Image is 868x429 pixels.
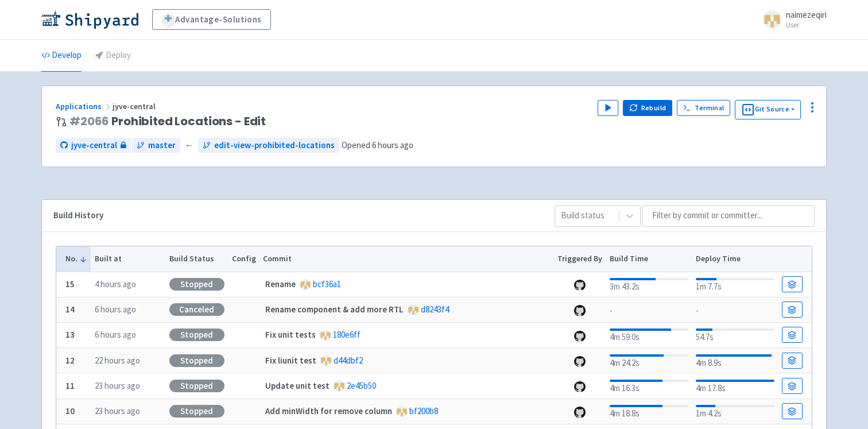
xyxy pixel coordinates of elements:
[56,138,131,153] a: jyve-central
[95,329,136,340] time: 6 hours ago
[65,304,75,315] b: 14
[786,9,827,20] span: naimezeqiri
[782,403,803,419] a: Build Details
[610,326,688,344] div: 4m 59.0s
[95,405,140,416] time: 23 hours ago
[214,139,335,152] span: edit-view-prohibited-locations
[169,380,224,392] div: Stopped
[65,380,75,391] b: 11
[113,101,157,111] span: jyve-central
[692,246,778,272] th: Deploy Time
[421,304,449,315] a: d8243f4
[786,21,827,29] small: User
[372,140,413,150] time: 6 hours ago
[598,100,618,116] button: Play
[65,253,87,265] button: No.
[610,302,688,318] div: -
[95,304,136,315] time: 6 hours ago
[756,10,827,29] a: naimezeqiri User
[782,276,803,292] a: Build Details
[342,140,413,150] span: Opened
[65,329,75,340] b: 13
[169,405,224,418] div: Stopped
[65,279,75,289] b: 15
[53,209,536,222] div: Build History
[169,354,224,367] div: Stopped
[95,40,131,72] a: Deploy
[69,113,109,129] a: #2066
[152,9,271,30] a: Advantage-Solutions
[642,205,815,227] input: Filter by commit or committer...
[265,405,392,416] strong: Add minWidth for remove column
[259,246,554,272] th: Commit
[169,303,224,316] div: Canceled
[409,405,438,416] a: bf200b8
[95,355,140,366] time: 22 hours ago
[56,101,113,111] a: Applications
[696,377,774,395] div: 4m 17.8s
[610,276,688,293] div: 3m 43.2s
[69,115,266,128] span: Prohibited Locations - Edit
[313,279,341,289] a: bcf36a1
[265,355,316,366] strong: Fix liunit test
[185,139,193,152] span: ←
[782,302,803,318] a: Build Details
[228,246,259,272] th: Config
[606,246,692,272] th: Build Time
[65,405,75,416] b: 10
[696,326,774,344] div: 54.7s
[65,355,75,366] b: 12
[735,100,801,119] button: Git Source
[132,138,180,153] a: master
[334,355,363,366] a: d44dbf2
[610,403,688,420] div: 4m 18.8s
[148,139,176,152] span: master
[95,279,136,289] time: 4 hours ago
[677,100,730,116] a: Terminal
[782,378,803,394] a: Build Details
[696,352,774,370] div: 4m 8.9s
[95,380,140,391] time: 23 hours ago
[782,353,803,369] a: Build Details
[265,304,404,315] strong: Rename component & add more RTL
[347,380,376,391] a: 2e45b50
[554,246,606,272] th: Triggered By
[333,329,361,340] a: 180e6ff
[782,327,803,343] a: Build Details
[165,246,228,272] th: Build Status
[91,246,165,272] th: Built at
[41,10,138,29] img: Shipyard logo
[265,329,316,340] strong: Fix unit tests
[41,40,82,72] a: Develop
[610,377,688,395] div: 4m 16.3s
[198,138,339,153] a: edit-view-prohibited-locations
[71,139,117,152] span: jyve-central
[169,278,224,291] div: Stopped
[623,100,672,116] button: Rebuild
[169,328,224,341] div: Stopped
[696,403,774,420] div: 1m 4.2s
[696,302,774,318] div: -
[265,279,296,289] strong: Rename
[696,276,774,293] div: 1m 7.7s
[610,352,688,370] div: 4m 24.2s
[265,380,330,391] strong: Update unit test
